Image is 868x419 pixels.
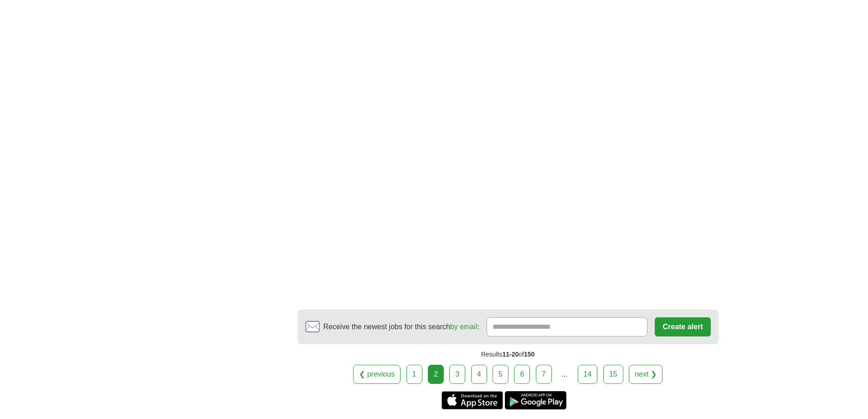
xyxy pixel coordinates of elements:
a: Get the iPhone app [442,391,503,409]
span: Receive the newest jobs for this search : [324,321,479,332]
a: ❮ previous [353,365,401,384]
span: 150 [524,351,534,358]
a: by email [450,323,478,331]
a: 6 [514,365,530,384]
button: Create alert [655,317,710,336]
a: Get the Android app [505,391,566,409]
div: Results of [298,344,719,365]
div: ... [555,365,574,383]
a: 14 [578,365,598,384]
a: 7 [536,365,552,384]
a: 5 [493,365,508,384]
a: next ❯ [629,365,663,384]
a: 1 [406,365,422,384]
a: 4 [471,365,487,384]
a: 3 [449,365,465,384]
a: 15 [603,365,623,384]
span: 11-20 [502,351,519,358]
div: 2 [428,365,444,384]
